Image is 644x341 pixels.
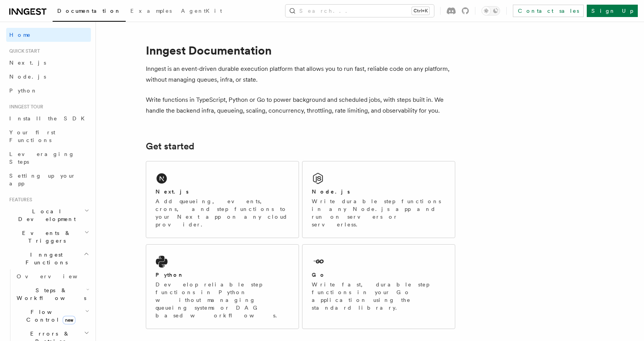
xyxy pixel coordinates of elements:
[53,2,126,22] a: Documentation
[6,204,91,226] button: Local Development
[513,5,584,17] a: Contact sales
[155,281,289,319] p: Develop reliable step functions in Python without managing queueing systems or DAG based workflows.
[146,94,455,116] p: Write functions in TypeScript, Python or Go to power background and scheduled jobs, with steps bu...
[312,271,326,279] h2: Go
[285,5,434,17] button: Search...Ctrl+K
[312,197,446,228] p: Write durable step functions in any Node.js app and run on servers or serverless.
[155,271,184,279] h2: Python
[57,8,121,14] span: Documentation
[17,273,96,279] span: Overview
[176,2,227,21] a: AgentKit
[6,56,91,70] a: Next.js
[312,281,446,312] p: Write fast, durable step functions in your Go application using the standard library.
[302,161,455,238] a: Node.jsWrite durable step functions in any Node.js app and run on servers or serverless.
[155,188,189,195] h2: Next.js
[155,197,289,228] p: Add queueing, events, crons, and step functions to your Next app on any cloud provider.
[14,269,91,283] a: Overview
[146,244,299,329] a: PythonDevelop reliable step functions in Python without managing queueing systems or DAG based wo...
[6,84,91,98] a: Python
[6,70,91,84] a: Node.js
[14,308,85,324] span: Flow Control
[14,305,91,327] button: Flow Controlnew
[181,8,222,14] span: AgentKit
[9,60,46,66] span: Next.js
[126,2,176,21] a: Examples
[6,125,91,147] a: Your first Functions
[6,248,91,269] button: Inngest Functions
[9,115,89,122] span: Install the SDK
[14,286,86,302] span: Steps & Workflows
[9,129,55,143] span: Your first Functions
[6,147,91,169] a: Leveraging Steps
[6,207,84,223] span: Local Development
[482,6,500,15] button: Toggle dark mode
[412,7,429,15] kbd: Ctrl+K
[63,316,75,324] span: new
[6,28,91,42] a: Home
[6,251,84,266] span: Inngest Functions
[146,161,299,238] a: Next.jsAdd queueing, events, crons, and step functions to your Next app on any cloud provider.
[302,244,455,329] a: GoWrite fast, durable step functions in your Go application using the standard library.
[9,151,75,165] span: Leveraging Steps
[146,63,455,85] p: Inngest is an event-driven durable execution platform that allows you to run fast, reliable code ...
[146,141,194,152] a: Get started
[146,43,455,57] h1: Inngest Documentation
[6,104,43,110] span: Inngest tour
[6,229,84,245] span: Events & Triggers
[9,173,76,187] span: Setting up your app
[6,111,91,125] a: Install the SDK
[6,226,91,248] button: Events & Triggers
[6,197,32,203] span: Features
[130,8,172,14] span: Examples
[9,74,46,80] span: Node.js
[587,5,638,17] a: Sign Up
[9,31,31,39] span: Home
[6,169,91,190] a: Setting up your app
[9,87,38,94] span: Python
[6,48,40,54] span: Quick start
[312,188,350,195] h2: Node.js
[14,283,91,305] button: Steps & Workflows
